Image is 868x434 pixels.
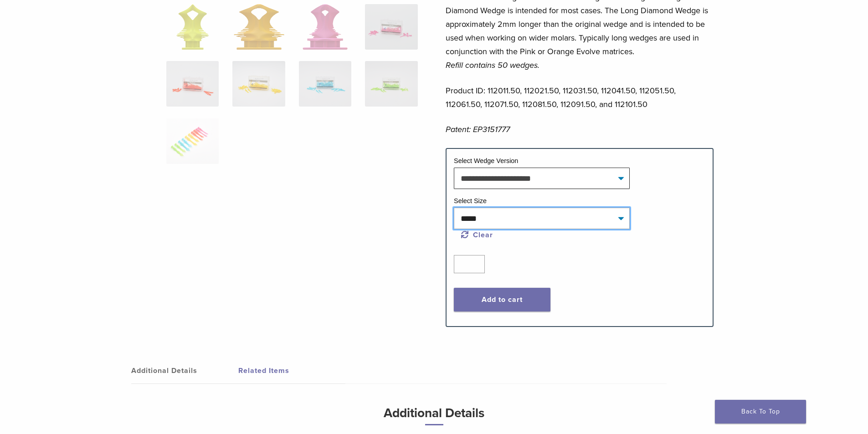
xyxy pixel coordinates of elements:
a: Related Items [238,358,345,383]
img: Diamond Wedge and Long Diamond Wedge - Image 13 [166,118,219,164]
label: Select Size [454,197,487,204]
img: Diamond Wedge and Long Diamond Wedge - Image 7 [303,4,348,50]
img: Diamond Wedge and Long Diamond Wedge - Image 8 [365,4,417,50]
h3: Additional Details [190,402,678,433]
img: Diamond Wedge and Long Diamond Wedge - Image 6 [234,4,284,50]
a: Additional Details [131,358,238,383]
img: Diamond Wedge and Long Diamond Wedge - Image 11 [299,61,351,107]
a: Back To Top [715,400,806,424]
p: Product ID: 112011.50, 112021.50, 112031.50, 112041.50, 112051.50, 112061.50, 112071.50, 112081.5... [446,84,714,111]
label: Select Wedge Version [454,157,518,164]
em: Refill contains 50 wedges. [446,60,539,70]
img: Diamond Wedge and Long Diamond Wedge - Image 10 [232,61,285,107]
img: Diamond Wedge and Long Diamond Wedge - Image 5 [176,4,209,50]
a: Clear [461,230,493,240]
img: Diamond Wedge and Long Diamond Wedge - Image 12 [365,61,417,107]
img: Diamond Wedge and Long Diamond Wedge - Image 9 [166,61,219,107]
em: Patent: EP3151777 [446,124,510,134]
button: Add to cart [454,288,550,311]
